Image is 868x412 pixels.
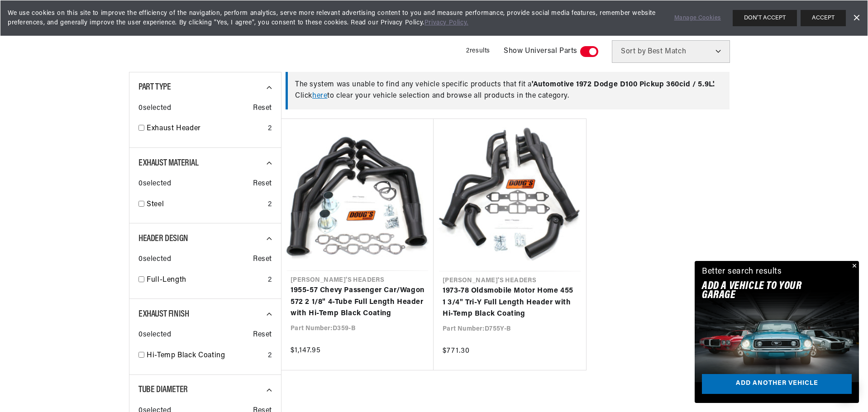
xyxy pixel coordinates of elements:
span: 2 results [466,47,490,54]
span: Show Universal Parts [504,46,577,57]
span: Reset [253,329,272,341]
a: Steel [147,199,264,211]
div: 2 [268,199,272,211]
a: Add another vehicle [702,374,852,394]
span: Exhaust Material [138,159,199,168]
a: Hi-Temp Black Coating [147,350,264,362]
span: ' Automotive 1972 Dodge D100 Pickup 360cid / 5.9L '. [532,81,715,88]
div: Better search results [702,265,782,279]
button: Close [848,261,859,272]
div: 2 [268,275,272,286]
span: Exhaust Finish [138,310,189,319]
span: Tube Diameter [138,385,188,394]
span: 0 selected [138,329,171,341]
div: 2 [268,350,272,362]
a: Dismiss Banner [849,11,863,25]
div: 2 [268,123,272,135]
h2: Add A VEHICLE to your garage [702,282,829,300]
span: Reset [253,178,272,190]
a: Manage Cookies [674,14,721,23]
a: Full-Length [147,275,264,286]
span: 0 selected [138,254,171,265]
button: DON'T ACCEPT [733,10,797,26]
span: Reset [253,254,272,265]
span: Sort by [621,48,646,55]
a: Exhaust Header [147,123,264,135]
a: 1955-57 Chevy Passenger Car/Wagon 572 2 1/8" 4-Tube Full Length Header with Hi-Temp Black Coating [291,285,424,320]
select: Sort by [612,40,730,63]
div: The system was unable to find any vehicle specific products that fit a Click to clear your vehicl... [286,72,730,109]
a: here [312,92,327,99]
span: 0 selected [138,178,171,190]
span: 0 selected [138,103,171,114]
span: Header Design [138,234,188,243]
span: We use cookies on this site to improve the efficiency of the navigation, perform analytics, serve... [8,9,662,28]
span: Reset [253,103,272,114]
a: 1973-78 Oldsmobile Motor Home 455 1 3/4" Tri-Y Full Length Header with Hi-Temp Black Coating [443,285,577,320]
button: ACCEPT [801,10,846,26]
span: Part Type [138,83,171,92]
a: Privacy Policy. [424,19,468,26]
